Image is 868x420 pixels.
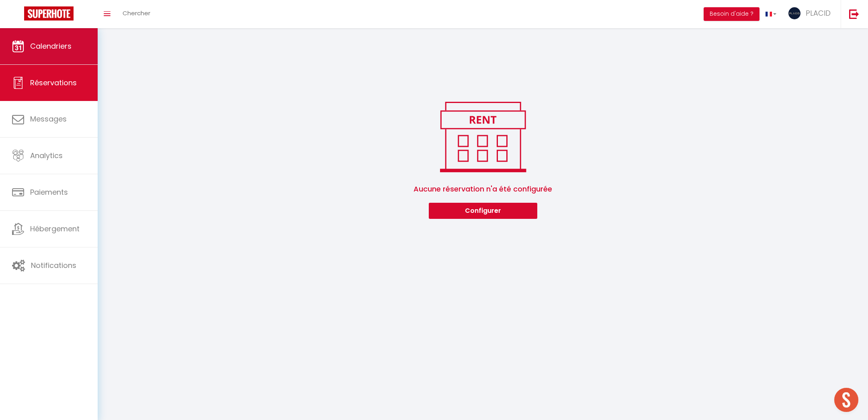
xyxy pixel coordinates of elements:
span: Chercher [123,9,150,17]
span: Hébergement [30,224,80,234]
span: Réservations [30,78,77,88]
span: Notifications [31,260,76,270]
span: Paiements [30,187,68,197]
img: rent.png [432,98,534,175]
span: PLACID [806,8,831,18]
button: Besoin d'aide ? [704,7,759,21]
button: Configurer [429,203,537,219]
span: Calendriers [30,41,72,51]
span: Analytics [30,150,63,161]
span: Messages [30,114,67,124]
div: Ouvrir le chat [834,388,858,412]
span: Aucune réservation n'a été configurée [107,175,858,203]
img: ... [788,7,800,19]
img: logout [849,9,859,19]
img: Super Booking [24,6,74,21]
